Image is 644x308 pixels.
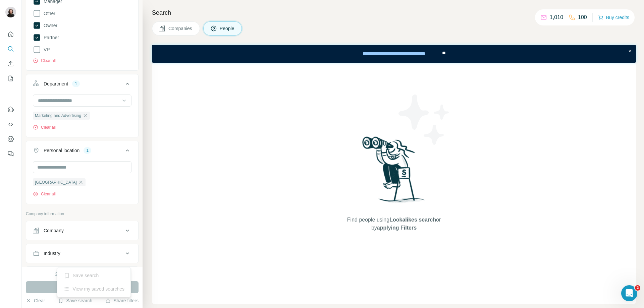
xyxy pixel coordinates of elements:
div: Personal location [44,147,79,154]
button: Enrich CSV [5,58,16,70]
span: Companies [168,25,193,32]
button: Clear all [33,124,56,130]
p: Company information [26,211,139,217]
button: Clear all [33,191,56,197]
p: 1,010 [550,13,563,21]
span: [GEOGRAPHIC_DATA] [35,179,77,185]
div: Industry [44,250,60,257]
button: Dashboard [5,133,16,145]
div: 2000 search results remaining [55,271,109,277]
div: 1 [72,81,80,87]
button: My lists [5,72,16,84]
img: Surfe Illustration - Stars [394,89,454,150]
button: Industry [26,245,138,261]
button: Company [26,223,138,239]
button: Use Surfe on LinkedIn [5,104,16,116]
button: Department1 [26,76,138,95]
span: Owner [41,22,57,29]
button: Search [5,43,16,55]
img: Surfe Illustration - Woman searching with binoculars [359,135,429,209]
button: Personal location1 [26,142,138,161]
div: Save search [59,269,129,282]
div: 1 [84,147,91,153]
h4: Search [152,8,636,17]
div: View my saved searches [59,282,129,296]
span: Other [41,10,55,17]
button: Feedback [5,148,16,160]
span: Partner [41,34,59,41]
button: Use Surfe API [5,118,16,130]
img: Avatar [5,7,16,17]
span: 2 [635,285,640,291]
button: Save search [58,297,92,304]
span: Lookalikes search [389,217,436,223]
button: Clear [26,297,45,304]
span: Find people using or by [340,216,447,232]
button: Buy credits [598,13,629,22]
span: VP [41,46,50,53]
div: Department [44,80,68,87]
span: Marketing and Advertising [35,113,81,119]
iframe: Intercom live chat [621,285,637,301]
button: Clear all [33,58,56,64]
button: Quick start [5,28,16,40]
div: Company [44,227,64,234]
span: People [220,25,235,32]
span: applying Filters [377,225,417,231]
button: Share filters [105,297,139,304]
iframe: Banner [152,45,636,63]
p: 100 [578,13,587,21]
